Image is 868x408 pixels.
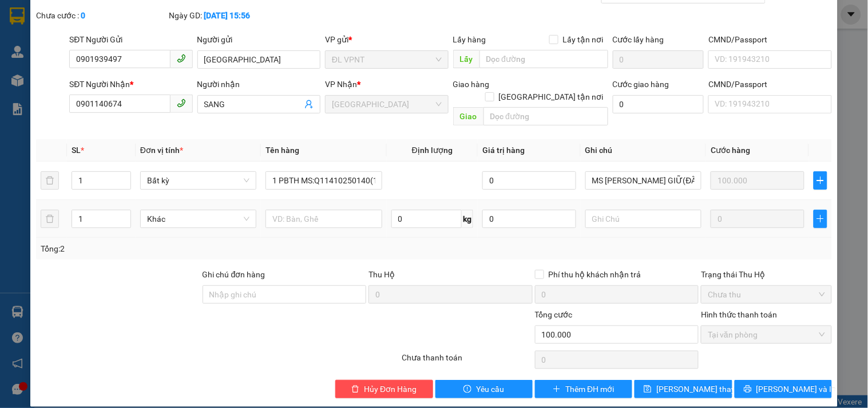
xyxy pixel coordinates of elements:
span: plus [553,385,561,394]
span: Thêm ĐH mới [565,383,614,395]
img: logo.jpg [14,14,72,72]
input: VD: Bàn, Ghế [265,171,382,190]
input: 0 [711,210,804,228]
img: logo.jpg [124,14,152,42]
span: phone [177,99,186,108]
label: Ghi chú đơn hàng [203,270,265,279]
input: Ghi Chú [585,210,701,228]
div: Ngày GD: [169,9,300,22]
input: Cước giao hàng [613,95,704,113]
div: CMND/Passport [708,78,831,91]
span: Giá trị hàng [482,146,525,155]
span: Lấy [453,50,479,68]
div: Chưa cước : [36,9,167,22]
div: Chưa thanh toán [401,351,533,371]
span: Tên hàng [265,146,299,155]
input: Dọc đường [483,107,608,125]
span: Khác [147,210,249,227]
span: Tổng cước [535,310,573,319]
input: 0 [711,171,804,190]
span: Thu Hộ [368,270,395,279]
span: Cước hàng [711,146,750,155]
button: exclamation-circleYêu cầu [435,380,533,398]
span: kg [462,210,473,228]
label: Cước giao hàng [613,80,669,89]
li: (c) 2017 [96,54,157,69]
div: Người gửi [197,33,320,46]
span: delete [351,385,359,394]
input: Cước lấy hàng [613,50,704,69]
div: SĐT Người Gửi [69,33,192,46]
button: plus [814,171,827,190]
span: plus [814,214,827,223]
b: [DOMAIN_NAME] [96,44,157,53]
div: VP gửi [325,33,448,46]
button: delete [41,210,59,228]
div: Tổng: 2 [41,242,336,255]
span: Giao hàng [453,80,490,89]
span: exclamation-circle [463,385,471,394]
span: ĐL Quận 1 [332,96,441,113]
button: plusThêm ĐH mới [535,380,632,398]
span: [PERSON_NAME] và In [756,383,837,395]
span: Giao [453,107,483,125]
b: [DATE] 15:56 [204,11,251,20]
span: save [644,385,652,394]
span: phone [177,54,186,63]
div: Trạng thái Thu Hộ [701,268,831,281]
div: Người nhận [197,78,320,91]
div: SĐT Người Nhận [69,78,192,91]
span: Đơn vị tính [140,146,183,155]
div: CMND/Passport [708,33,831,46]
b: Gửi khách hàng [70,17,113,70]
button: delete [41,171,59,190]
label: Hình thức thanh toán [701,310,777,319]
input: Dọc đường [479,50,608,68]
span: Lấy tận nơi [558,33,608,46]
span: Bất kỳ [147,172,249,189]
span: printer [744,385,752,394]
b: 0 [81,11,85,20]
span: [GEOGRAPHIC_DATA] tận nơi [494,91,608,103]
span: Tại văn phòng [708,326,825,343]
input: Ghi chú đơn hàng [203,285,367,304]
span: VP Nhận [325,80,357,89]
span: Yêu cầu [476,383,504,395]
span: plus [814,176,827,185]
button: printer[PERSON_NAME] và In [735,380,832,398]
label: Cước lấy hàng [613,35,664,44]
span: SL [72,146,81,155]
button: deleteHủy Đơn Hàng [335,380,433,398]
button: plus [814,210,827,228]
input: VD: Bàn, Ghế [265,210,382,228]
button: save[PERSON_NAME] thay đổi [635,380,732,398]
span: Định lượng [412,146,453,155]
input: Ghi Chú [585,171,701,190]
b: Phúc An Express [14,74,60,148]
span: Hủy Đơn Hàng [364,383,417,395]
span: Lấy hàng [453,35,486,44]
span: [PERSON_NAME] thay đổi [656,383,748,395]
th: Ghi chú [581,139,706,162]
span: Chưa thu [708,286,825,303]
span: user-add [304,100,314,109]
span: Phí thu hộ khách nhận trả [544,268,646,281]
span: ĐL VPNT [332,51,441,68]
